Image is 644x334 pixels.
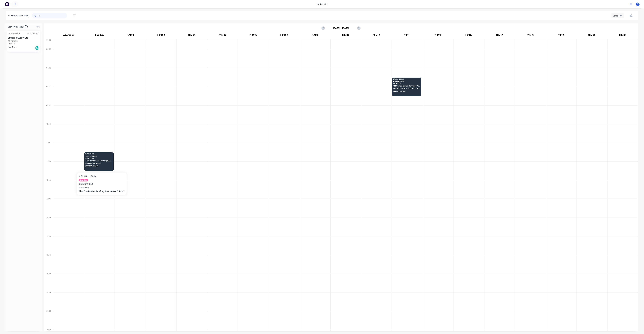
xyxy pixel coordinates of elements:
span: PO # 28195 [85,157,113,159]
div: 13:00 [44,178,53,197]
div: FNM 02 [115,33,145,39]
span: AM Construction Services Pty Ltd [393,85,420,87]
div: Vehicle [613,14,621,17]
div: 09:00 [44,104,53,122]
span: Order # 192195 [393,80,420,82]
div: 05:30 [44,38,53,48]
div: PO #610340 [8,40,18,42]
div: 14:00 [44,197,53,216]
div: ACA Truck [53,33,84,39]
div: 11:00 [44,141,53,160]
div: FNM 15 [423,33,453,39]
div: productivity [315,2,329,6]
div: 17:00 [44,253,53,272]
img: Factory [5,2,9,6]
div: 10:00 [44,122,53,141]
span: INDOOROOPILLY [393,90,420,92]
div: FNM 06 [177,33,207,39]
div: FNM 03 [146,33,176,39]
div: FNM 09 [269,33,299,39]
span: Order # 191928 [85,155,113,157]
div: FNM 13 [361,33,392,39]
div: 08:00 [44,85,53,104]
div: Stratco (QLD) Pty Ltd [8,36,39,39]
div: FNM 07 [207,33,238,39]
div: ORMEAU [8,42,39,45]
div: FNM 21 [607,33,638,39]
input: Search for orders [38,13,67,18]
div: FNM 17 [484,33,515,39]
div: Order # 191957 [8,32,20,35]
div: Del [35,46,39,50]
span: [PERSON_NAME] [85,165,113,167]
div: FNM 16 [453,33,484,39]
span: [STREET_ADDRESS] [85,163,113,164]
div: 18:00 [44,272,53,291]
span: Delivery backlog [8,25,23,28]
span: 11:30 - 12:30 [85,153,113,155]
button: Vehicle [611,13,624,18]
div: 12:00 [44,160,53,178]
span: The Trustee for Roofing Services QLD Trust [85,160,113,162]
span: 07:30 - 08:30 [393,78,420,80]
div: 06:00 [44,48,53,66]
div: 2nd Run [84,33,115,39]
span: Req. [DATE] [8,46,17,48]
span: UQ LONG POCKET, [STREET_ADDRESS][PERSON_NAME] [393,88,420,89]
div: FNM 14 [392,33,422,39]
div: 19:00 [44,291,53,309]
div: 15:00 [44,216,53,235]
div: 16:00 [44,235,53,253]
span: F1 [637,3,639,5]
div: 07:00 [44,66,53,85]
div: FNM 19 [546,33,576,39]
div: FNM 08 [238,33,269,39]
div: FNM 20 [576,33,607,39]
div: 21:00 [44,328,53,331]
div: FNM 10 [299,33,330,39]
span: PO # J1813 [393,82,420,84]
div: FNM 12 [330,33,361,39]
div: Delivery scheduling [6,11,32,20]
div: 02:13 PM [DATE] [27,32,39,35]
span: 1 [25,25,28,28]
div: FNM 18 [515,33,546,39]
div: 20:00 [44,309,53,328]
